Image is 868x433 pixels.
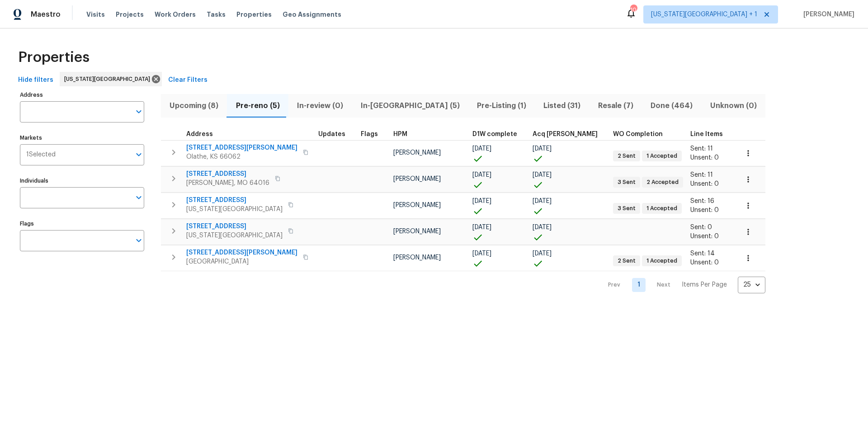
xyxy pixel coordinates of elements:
[14,72,57,89] button: Hide filters
[20,221,144,226] label: Flags
[132,148,145,161] button: Open
[186,169,269,179] span: [STREET_ADDRESS]
[236,10,272,19] span: Properties
[186,131,213,137] span: Address
[614,257,639,265] span: 2 Sent
[472,172,491,178] span: [DATE]
[474,99,529,112] span: Pre-Listing (1)
[690,233,719,240] span: Unsent: 0
[166,99,222,112] span: Upcoming (8)
[599,277,765,293] nav: Pagination Navigation
[613,131,663,137] span: WO Completion
[31,10,61,19] span: Maestro
[132,234,145,247] button: Open
[647,99,696,112] span: Done (464)
[20,178,144,184] label: Individuals
[614,179,639,186] span: 3 Sent
[393,150,441,156] span: [PERSON_NAME]
[318,131,345,137] span: Updates
[540,99,584,112] span: Listed (31)
[632,278,646,292] a: Goto page 1
[533,250,552,257] span: [DATE]
[643,205,681,212] span: 1 Accepted
[472,198,491,204] span: [DATE]
[155,10,196,19] span: Work Orders
[132,105,145,118] button: Open
[472,146,491,152] span: [DATE]
[800,10,854,19] span: [PERSON_NAME]
[690,259,719,266] span: Unsent: 0
[690,181,719,187] span: Unsent: 0
[207,11,226,18] span: Tasks
[643,152,681,160] span: 1 Accepted
[533,131,598,137] span: Acq [PERSON_NAME]
[186,231,283,240] span: [US_STATE][GEOGRAPHIC_DATA]
[186,248,297,257] span: [STREET_ADDRESS][PERSON_NAME]
[472,250,491,257] span: [DATE]
[533,198,552,204] span: [DATE]
[116,10,144,19] span: Projects
[630,5,637,14] div: 10
[738,273,765,297] div: 25
[186,205,283,214] span: [US_STATE][GEOGRAPHIC_DATA]
[18,53,90,62] span: Properties
[18,75,53,86] span: Hide filters
[643,179,682,186] span: 2 Accepted
[186,222,283,231] span: [STREET_ADDRESS]
[690,131,723,137] span: Line Items
[283,10,341,19] span: Geo Assignments
[690,250,715,257] span: Sent: 14
[20,135,144,141] label: Markets
[690,172,713,178] span: Sent: 11
[690,224,712,231] span: Sent: 0
[472,224,491,231] span: [DATE]
[393,202,441,208] span: [PERSON_NAME]
[20,92,144,98] label: Address
[595,99,637,112] span: Resale (7)
[472,131,517,137] span: D1W complete
[690,155,719,161] span: Unsent: 0
[186,179,269,188] span: [PERSON_NAME], MO 64016
[186,152,297,161] span: Olathe, KS 66062
[64,75,154,84] span: [US_STATE][GEOGRAPHIC_DATA]
[232,99,283,112] span: Pre-reno (5)
[643,257,681,265] span: 1 Accepted
[690,198,714,204] span: Sent: 16
[361,131,378,137] span: Flags
[707,99,760,112] span: Unknown (0)
[614,205,639,212] span: 3 Sent
[533,224,552,231] span: [DATE]
[168,75,208,86] span: Clear Filters
[533,172,552,178] span: [DATE]
[393,131,407,137] span: HPM
[614,152,639,160] span: 2 Sent
[186,257,297,266] span: [GEOGRAPHIC_DATA]
[165,72,211,89] button: Clear Filters
[690,146,713,152] span: Sent: 11
[690,207,719,213] span: Unsent: 0
[132,191,145,204] button: Open
[26,151,56,159] span: 1 Selected
[186,143,297,152] span: [STREET_ADDRESS][PERSON_NAME]
[186,196,283,205] span: [STREET_ADDRESS]
[651,10,757,19] span: [US_STATE][GEOGRAPHIC_DATA] + 1
[357,99,462,112] span: In-[GEOGRAPHIC_DATA] (5)
[393,254,441,261] span: [PERSON_NAME]
[393,228,441,235] span: [PERSON_NAME]
[294,99,346,112] span: In-review (0)
[393,176,441,182] span: [PERSON_NAME]
[533,146,552,152] span: [DATE]
[86,10,105,19] span: Visits
[682,280,727,289] p: Items Per Page
[60,72,162,86] div: [US_STATE][GEOGRAPHIC_DATA]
